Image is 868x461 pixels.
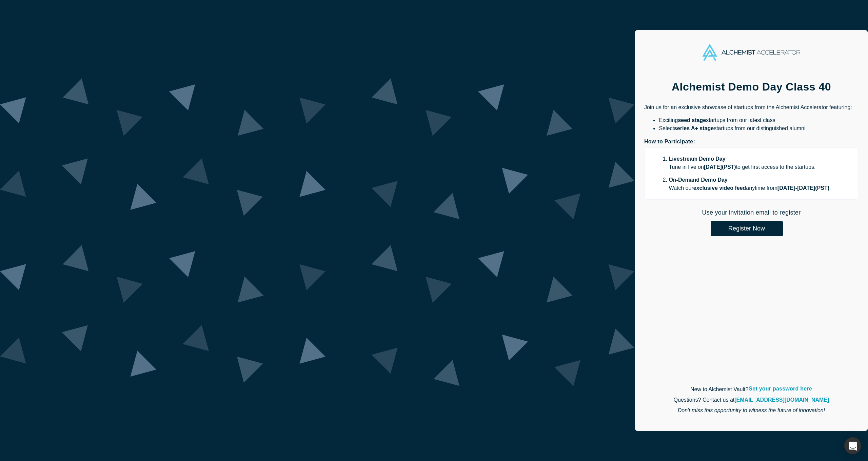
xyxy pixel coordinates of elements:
[674,125,714,131] strong: series A+ stage
[659,124,859,133] li: Select startups from our distinguished alumni
[644,209,859,216] h2: Use your invitation email to register
[644,103,859,200] div: Join us for an exclusive showcase of startups from the Alchemist Accelerator featuring:
[777,185,829,191] strong: [DATE] - [DATE] ( PST )
[659,116,859,124] li: Exciting startups from our latest class
[644,80,859,94] h1: Alchemist Demo Day Class 40
[669,184,839,192] p: Watch our anytime from .
[711,221,783,236] button: Register Now
[678,407,825,413] em: Don't miss this opportunity to witness the future of innovation!
[669,163,839,171] p: Tune in live on to get first access to the startups.
[734,397,829,403] a: [EMAIL_ADDRESS][DOMAIN_NAME]
[678,117,706,123] strong: seed stage
[669,177,727,183] strong: On-Demand Demo Day
[748,384,812,393] a: Set your password here
[644,139,695,144] strong: How to Participate:
[703,44,800,61] img: Alchemist Accelerator Logo
[693,185,746,191] strong: exclusive video feed
[704,164,736,170] strong: [DATE] ( PST )
[644,385,859,394] p: New to Alchemist Vault?
[644,396,859,404] p: Questions? Contact us at
[669,156,725,162] strong: Livestream Demo Day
